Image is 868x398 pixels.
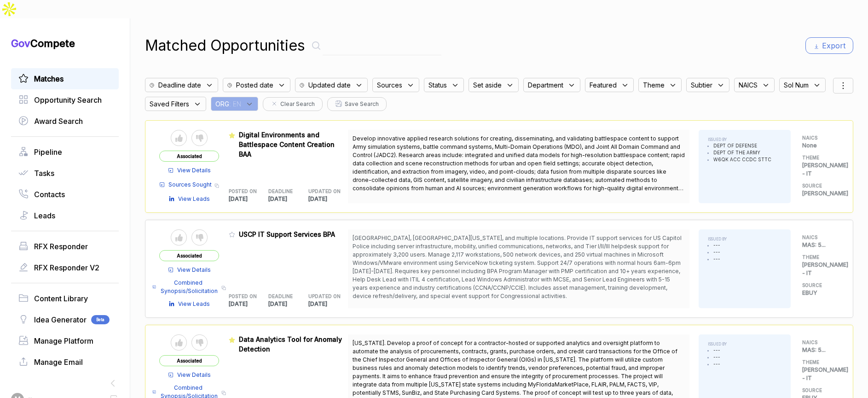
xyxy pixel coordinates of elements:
span: Theme [643,80,665,90]
p: None [802,141,839,150]
h5: NAICS [802,339,839,346]
span: Leads [34,210,55,221]
span: Saved Filters [150,99,189,109]
li: --- [713,256,727,263]
span: Updated date [308,80,351,90]
a: Combined Synopsis/Solicitation [152,279,219,295]
p: [PERSON_NAME] - IT [802,261,839,277]
button: Clear Search [263,97,323,111]
h5: SOURCE [802,182,839,189]
span: Posted date [236,80,273,90]
p: [DATE] [229,195,269,203]
li: --- [713,361,727,368]
a: Leads [18,210,111,221]
h5: POSTED ON [229,188,254,195]
li: W6QK ACC CCDC STTC [713,156,771,163]
a: Manage Platform [18,335,111,346]
p: [DATE] [268,300,308,308]
a: Sources Sought [159,181,212,189]
p: [DATE] [229,300,269,308]
span: Manage Email [34,357,83,368]
h5: SOURCE [802,282,839,289]
span: Tasks [34,168,54,179]
span: Sol Num [784,80,809,90]
p: [PERSON_NAME] - IT [802,161,839,178]
span: Gov [11,37,30,49]
span: Develop innovative applied research solutions for creating, disseminating, and validating battles... [353,135,685,208]
p: [PERSON_NAME] - IT [802,366,839,382]
p: [DATE] [308,195,348,203]
a: RFX Responder V2 [18,262,111,273]
span: Associated [159,151,219,162]
span: View Details [177,166,211,175]
span: Associated [159,250,219,261]
span: Data Analytics Tool for Anomaly Detection [239,335,342,353]
span: RFX Responder V2 [34,262,99,273]
button: Export [805,37,853,54]
span: Beta [91,315,110,324]
h1: Matched Opportunities [145,35,305,57]
span: View Details [177,371,211,379]
span: MAS: 5 ... [802,241,826,248]
span: Manage Platform [34,335,93,346]
span: Clear Search [280,100,315,108]
li: --- [713,354,727,361]
h5: THEME [802,359,839,366]
a: Content Library [18,293,111,304]
a: RFX Responder [18,241,111,252]
p: EBUY [802,289,839,297]
a: Idea GeneratorBeta [18,314,111,325]
a: Pipeline [18,146,111,158]
span: : EN [229,99,241,109]
span: Content Library [34,293,88,304]
span: View Leads [178,195,210,203]
span: USCP IT Support Services BPA [239,230,335,238]
h5: ISSUED BY [708,236,727,242]
h1: Compete [11,37,119,50]
span: Set aside [473,80,502,90]
li: DEPT OF THE ARMY [713,149,771,156]
h5: NAICS [802,135,839,141]
h5: UPDATED ON [308,293,334,300]
a: Tasks [18,168,111,179]
a: Award Search [18,116,111,127]
span: [GEOGRAPHIC_DATA], [GEOGRAPHIC_DATA][US_STATE], and multiple locations. Provide IT support servic... [353,234,682,299]
h5: UPDATED ON [308,188,334,195]
h5: DEADLINE [268,293,294,300]
a: Contacts [18,189,111,200]
p: [DATE] [308,300,348,308]
span: View Details [177,266,211,274]
span: Award Search [34,116,83,127]
p: [DATE] [268,195,308,203]
span: ORG [215,99,229,109]
span: Featured [590,80,617,90]
span: Opportunity Search [34,94,102,105]
a: Manage Email [18,357,111,368]
span: Sources Sought [168,181,212,189]
span: Matches [34,73,64,84]
h5: NAICS [802,234,839,241]
a: Opportunity Search [18,94,111,105]
li: --- [713,242,727,249]
span: Pipeline [34,146,62,158]
span: Status [428,80,447,90]
span: Sources [377,80,402,90]
h5: ISSUED BY [708,137,771,142]
h5: THEME [802,154,839,161]
li: --- [713,249,727,256]
p: [PERSON_NAME] [802,189,839,198]
h5: THEME [802,254,839,261]
li: DEPT OF DEFENSE [713,142,771,149]
span: Combined Synopsis/Solicitation [160,279,219,295]
span: MAS: 5 ... [802,346,826,353]
span: NAICS [739,80,758,90]
h5: POSTED ON [229,293,254,300]
a: Matches [18,73,111,84]
li: --- [713,347,727,354]
span: Subtier [691,80,712,90]
span: Idea Generator [34,314,87,325]
span: Digital Environments and Battlespace Content Creation BAA [239,131,335,158]
span: Contacts [34,189,65,200]
h5: ISSUED BY [708,341,727,347]
h5: DEADLINE [268,188,294,195]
